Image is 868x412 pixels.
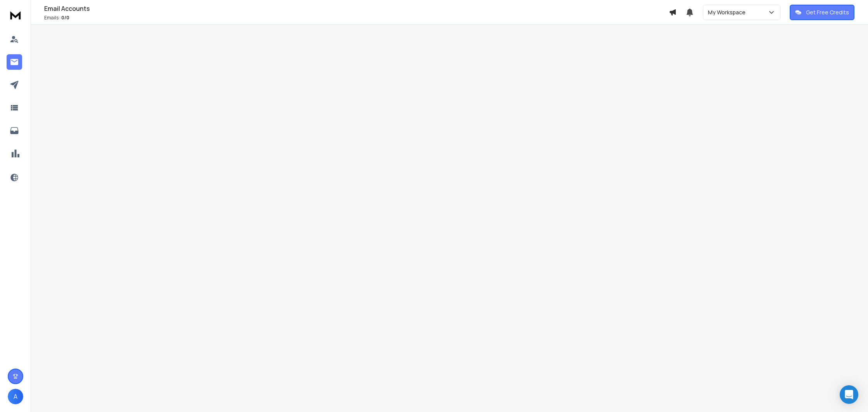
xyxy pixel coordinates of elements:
[61,14,69,21] span: 0 / 0
[8,389,23,404] button: A
[708,9,749,16] p: My Workspace
[44,4,669,13] h1: Email Accounts
[806,9,849,16] p: Get Free Credits
[8,8,23,22] img: logo
[44,15,669,21] p: Emails :
[840,385,858,404] div: Open Intercom Messenger
[790,5,854,20] button: Get Free Credits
